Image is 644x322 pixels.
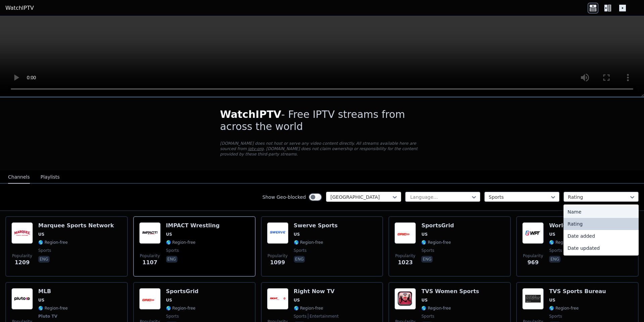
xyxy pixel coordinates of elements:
[421,248,434,253] span: sports
[549,256,560,263] p: eng
[15,259,30,267] span: 1209
[294,222,338,229] h6: Swerve Sports
[220,141,424,157] p: [DOMAIN_NAME] does not host or serve any video content directly. All streams available here are s...
[549,314,562,319] span: sports
[421,240,451,245] span: 🌎 Region-free
[11,288,33,310] img: MLB
[394,222,416,244] img: SportsGrid
[166,288,199,295] h6: SportsGrid
[38,297,44,303] span: US
[563,218,639,230] div: Rating
[421,314,434,319] span: sports
[294,297,300,303] span: US
[549,248,562,253] span: sports
[38,248,51,253] span: sports
[563,206,639,218] div: Name
[421,306,451,311] span: 🌎 Region-free
[38,306,68,311] span: 🌎 Region-free
[220,108,424,133] h1: - Free IPTV streams from across the world
[294,248,307,253] span: sports
[38,256,50,263] p: eng
[398,259,413,267] span: 1023
[140,253,160,259] span: Popularity
[139,222,161,244] img: IMPACT Wrestling
[294,306,323,311] span: 🌎 Region-free
[563,230,639,242] div: Date added
[262,194,306,200] label: Show Geo-blocked
[11,222,33,244] img: Marquee Sports Network
[139,288,161,310] img: SportsGrid
[421,256,433,263] p: eng
[268,253,288,259] span: Popularity
[248,146,264,151] a: iptv-org
[41,171,60,184] button: Playlists
[5,4,34,12] a: WatchIPTV
[166,232,172,237] span: US
[294,232,300,237] span: US
[166,314,179,319] span: sports
[527,259,538,267] span: 969
[522,222,544,244] img: World Poker Tour
[563,242,639,254] div: Date updated
[38,232,44,237] span: US
[267,222,288,244] img: Swerve Sports
[38,288,68,295] h6: MLB
[166,297,172,303] span: US
[549,306,579,311] span: 🌎 Region-free
[294,240,323,245] span: 🌎 Region-free
[12,253,32,259] span: Popularity
[395,253,415,259] span: Popularity
[38,222,114,229] h6: Marquee Sports Network
[394,288,416,310] img: TVS Women Sports
[267,288,288,310] img: Right Now TV
[294,288,339,295] h6: Right Now TV
[523,253,543,259] span: Popularity
[294,256,305,263] p: eng
[8,171,30,184] button: Channels
[38,240,68,245] span: 🌎 Region-free
[549,232,555,237] span: US
[549,288,606,295] h6: TVS Sports Bureau
[166,306,196,311] span: 🌎 Region-free
[549,240,579,245] span: 🌎 Region-free
[522,288,544,310] img: TVS Sports Bureau
[166,222,220,229] h6: IMPACT Wrestling
[421,232,427,237] span: US
[166,240,196,245] span: 🌎 Region-free
[308,314,339,319] span: entertainment
[166,256,177,263] p: eng
[270,259,285,267] span: 1099
[220,108,281,120] span: WatchIPTV
[143,259,158,267] span: 1107
[166,248,179,253] span: sports
[421,297,427,303] span: US
[294,314,307,319] span: sports
[549,297,555,303] span: US
[421,222,454,229] h6: SportsGrid
[549,222,601,229] h6: World Poker Tour
[38,314,57,319] span: Pluto TV
[421,288,479,295] h6: TVS Women Sports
